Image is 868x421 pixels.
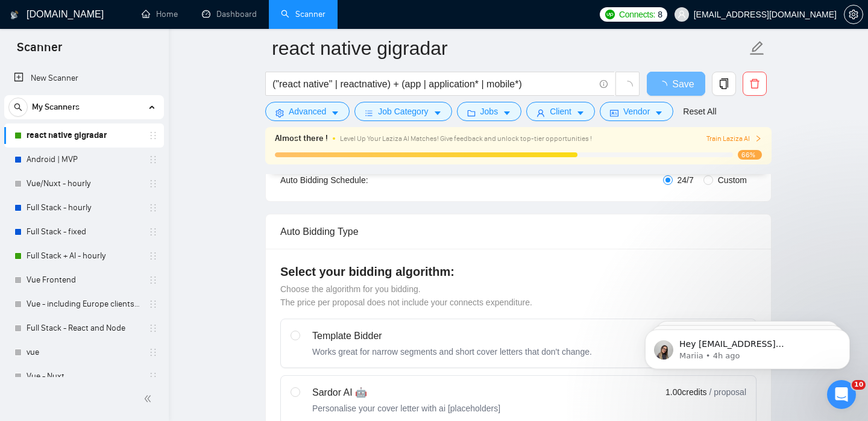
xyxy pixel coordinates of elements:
[202,9,257,19] a: dashboardDashboard
[433,108,442,117] span: caret-down
[148,155,158,164] span: holder
[27,148,141,172] a: Android | MVP
[605,10,615,19] img: upwork-logo.png
[755,135,762,142] span: right
[289,105,326,118] span: Advanced
[280,284,532,307] span: Choose the algorithm for you bidding. The price per proposal does not include your connects expen...
[365,108,373,117] span: bars
[672,76,694,92] span: Save
[275,132,328,145] span: Almost there !
[378,105,428,118] span: Job Category
[27,220,141,244] a: Full Stack - fixed
[312,346,592,358] div: Works great for narrow segments and short cover letters that don't change.
[673,173,699,187] span: 24/7
[148,227,158,237] span: holder
[272,33,747,63] input: Scanner name...
[331,108,339,117] span: caret-down
[712,72,736,96] button: copy
[550,105,571,118] span: Client
[148,348,158,357] span: holder
[312,385,500,400] div: Sardor AI 🤖
[27,196,141,220] a: Full Stack - hourly
[142,9,178,19] a: homeHome
[526,102,595,121] button: userClientcaret-down
[665,385,706,399] span: 1.00 credits
[27,292,141,316] a: Vue - including Europe clients | only search title
[280,173,439,187] div: Auto Bidding Schedule:
[738,150,762,160] span: 66%
[27,340,141,364] a: vue
[148,179,158,189] span: holder
[280,263,756,280] h4: Select your bidding algorithm:
[678,10,686,19] span: user
[340,134,592,143] span: Level Up Your Laziza AI Matches! Give feedback and unlock top-tier opportunities !
[354,102,451,121] button: barsJob Categorycaret-down
[4,66,164,90] li: New Scanner
[27,268,141,292] a: Vue Frontend
[503,108,511,117] span: caret-down
[655,108,663,117] span: caret-down
[27,244,141,268] a: Full Stack + AI - hourly
[7,39,72,64] span: Scanner
[275,108,284,117] span: setting
[647,72,705,96] button: Save
[8,98,28,117] button: search
[148,275,158,285] span: holder
[148,203,158,213] span: holder
[844,10,863,19] span: setting
[27,123,141,148] a: react native gigradar
[743,78,766,89] span: delete
[27,316,141,340] a: Full Stack - React and Node
[623,105,650,118] span: Vendor
[480,105,498,118] span: Jobs
[658,8,662,21] span: 8
[600,80,608,88] span: info-circle
[9,103,27,111] span: search
[27,364,141,388] a: Vue - Nuxt
[27,172,141,196] a: Vue/Nuxt - hourly
[14,66,154,90] a: New Scanner
[280,214,756,249] div: Auto Bidding Type
[713,173,752,187] span: Custom
[10,5,19,25] img: logo
[265,102,350,121] button: settingAdvancedcaret-down
[827,380,856,409] iframe: Intercom live chat
[148,372,158,381] span: holder
[852,380,866,390] span: 10
[312,402,500,414] div: Personalise your cover letter with ai [placeholders]
[467,108,476,117] span: folder
[600,102,673,121] button: idcardVendorcaret-down
[576,108,585,117] span: caret-down
[610,108,618,117] span: idcard
[536,108,545,117] span: user
[622,81,633,92] span: loading
[457,102,522,121] button: folderJobscaret-down
[148,251,158,261] span: holder
[281,9,325,19] a: searchScanner
[627,304,868,388] iframe: Intercom notifications message
[312,329,592,343] div: Template Bidder
[148,299,158,309] span: holder
[844,10,863,19] a: setting
[143,393,156,405] span: double-left
[272,76,594,92] input: Search Freelance Jobs...
[683,105,716,118] a: Reset All
[749,40,765,56] span: edit
[743,72,767,96] button: delete
[32,95,80,119] span: My Scanners
[619,8,655,21] span: Connects:
[658,81,672,90] span: loading
[148,323,158,333] span: holder
[709,386,746,398] span: / proposal
[706,133,762,145] button: Train Laziza AI
[844,5,863,24] button: setting
[148,131,158,140] span: holder
[712,78,735,89] span: copy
